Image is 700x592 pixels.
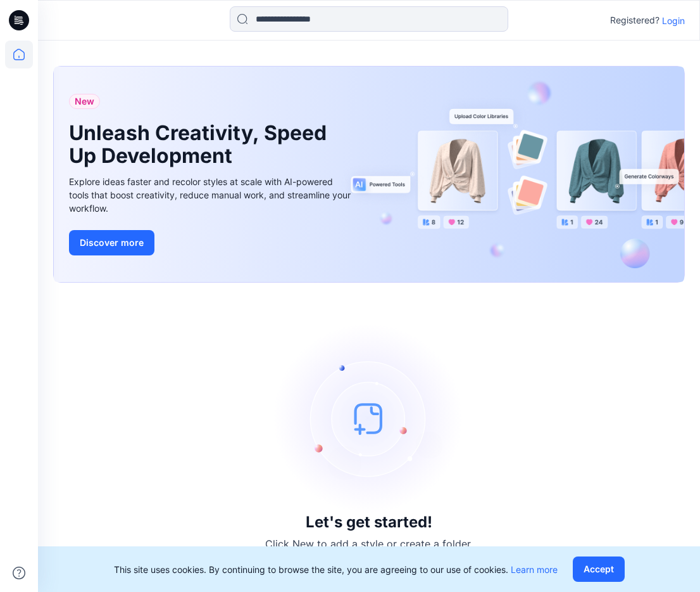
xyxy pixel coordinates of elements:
p: Login [662,14,685,27]
p: Registered? [610,13,659,28]
img: empty-state-image.svg [274,323,464,513]
a: Discover more [69,230,354,255]
h1: Unleash Creativity, Speed Up Development [69,122,335,167]
p: This site uses cookies. By continuing to browse the site, you are agreeing to our use of cookies. [114,563,558,576]
button: Accept [573,557,625,582]
span: New [75,94,94,109]
a: Learn more [511,564,558,575]
p: Click New to add a style or create a folder. [265,536,473,551]
button: Discover more [69,230,154,255]
h3: Let's get started! [306,513,432,531]
div: Explore ideas faster and recolor styles at scale with AI-powered tools that boost creativity, red... [69,175,354,215]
